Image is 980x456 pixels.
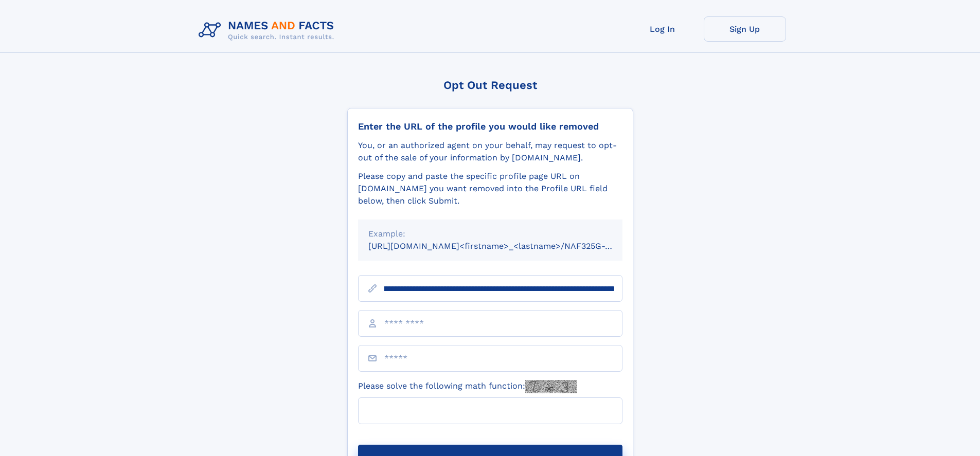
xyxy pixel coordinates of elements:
[368,241,642,251] small: [URL][DOMAIN_NAME]<firstname>_<lastname>/NAF325G-xxxxxxxx
[358,121,622,132] div: Enter the URL of the profile you would like removed
[358,139,622,164] div: You, or an authorized agent on your behalf, may request to opt-out of the sale of your informatio...
[347,79,633,92] div: Opt Out Request
[358,170,622,207] div: Please copy and paste the specific profile page URL on [DOMAIN_NAME] you want removed into the Pr...
[621,16,704,42] a: Log In
[368,228,612,240] div: Example:
[704,16,786,42] a: Sign Up
[358,380,577,393] label: Please solve the following math function:
[194,16,343,44] img: Logo Names and Facts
